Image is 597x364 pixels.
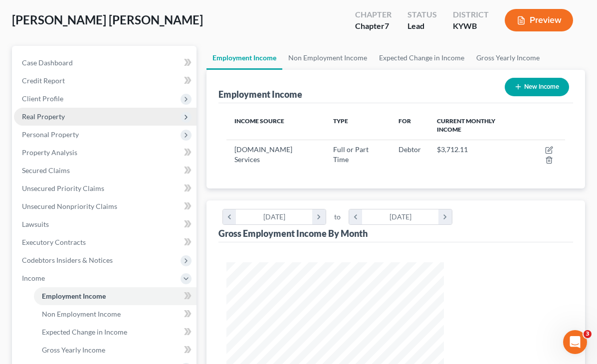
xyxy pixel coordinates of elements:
[234,145,292,164] span: [DOMAIN_NAME] Services
[42,328,127,336] span: Expected Change in Income
[22,112,65,121] span: Real Property
[22,202,117,210] span: Unsecured Nonpriority Claims
[312,209,326,224] i: chevron_right
[22,76,65,85] span: Credit Report
[505,78,569,96] button: New Income
[22,220,49,228] span: Lawsuits
[437,117,495,133] span: Current Monthly Income
[349,209,363,224] i: chevron_left
[407,9,437,20] div: Status
[398,117,411,125] span: For
[34,287,197,305] a: Employment Income
[385,21,389,30] span: 7
[14,180,197,197] a: Unsecured Priority Claims
[12,12,203,27] span: [PERSON_NAME] [PERSON_NAME]
[22,274,45,282] span: Income
[14,215,197,233] a: Lawsuits
[22,94,63,103] span: Client Profile
[355,20,392,32] div: Chapter
[206,46,282,70] a: Employment Income
[34,341,197,359] a: Gross Yearly Income
[505,9,573,31] button: Preview
[22,166,70,175] span: Secured Claims
[355,9,392,20] div: Chapter
[14,54,197,72] a: Case Dashboard
[14,233,197,251] a: Executory Contracts
[236,209,312,224] div: [DATE]
[470,46,546,70] a: Gross Yearly Income
[282,46,373,70] a: Non Employment Income
[22,148,77,157] span: Property Analysis
[373,46,470,70] a: Expected Change in Income
[14,162,197,180] a: Secured Claims
[453,20,489,32] div: KYWB
[438,209,452,224] i: chevron_right
[218,88,302,100] div: Employment Income
[42,310,121,318] span: Non Employment Income
[42,292,106,300] span: Employment Income
[234,117,284,125] span: Income Source
[333,117,348,125] span: Type
[334,212,341,222] span: to
[34,305,197,323] a: Non Employment Income
[563,330,587,354] iframe: Intercom live chat
[407,20,437,32] div: Lead
[22,58,73,67] span: Case Dashboard
[333,145,369,164] span: Full or Part Time
[584,330,592,338] span: 3
[223,209,236,224] i: chevron_left
[22,130,79,139] span: Personal Property
[398,145,421,154] span: Debtor
[42,346,105,354] span: Gross Yearly Income
[453,9,489,20] div: District
[362,209,438,224] div: [DATE]
[22,256,113,264] span: Codebtors Insiders & Notices
[22,238,86,246] span: Executory Contracts
[14,197,197,215] a: Unsecured Nonpriority Claims
[437,145,468,154] span: $3,712.11
[22,184,104,192] span: Unsecured Priority Claims
[218,227,368,239] div: Gross Employment Income By Month
[14,72,197,90] a: Credit Report
[14,144,197,162] a: Property Analysis
[34,323,197,341] a: Expected Change in Income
